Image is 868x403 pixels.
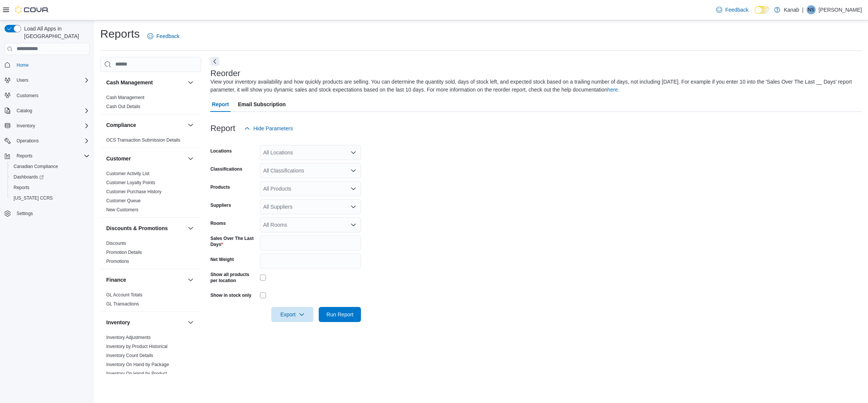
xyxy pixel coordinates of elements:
[14,91,90,100] span: Customers
[210,272,257,284] label: Show all products per location
[106,301,139,307] span: GL Transactions
[100,136,201,148] div: Compliance
[106,180,155,186] span: Customer Loyalty Points
[144,29,182,44] a: Feedback
[210,166,242,172] label: Classifications
[210,184,230,190] label: Products
[784,5,799,14] p: Kanab
[14,60,90,70] span: Home
[100,169,201,217] div: Customer
[156,32,179,40] span: Feedback
[210,256,234,263] label: Net Weight
[106,241,126,246] a: Discounts
[106,121,136,129] h3: Compliance
[106,171,150,177] span: Customer Activity List
[2,208,93,219] button: Settings
[2,151,93,161] button: Reports
[106,353,153,359] span: Inventory Count Details
[106,335,151,340] a: Inventory Adjustments
[2,136,93,146] button: Operations
[725,6,748,14] span: Feedback
[808,5,815,14] span: NS
[100,26,140,41] h1: Reports
[106,198,141,203] a: Customer Queue
[11,194,90,203] span: Washington CCRS
[14,61,32,70] a: Home
[106,189,162,194] a: Customer Purchase History
[106,301,139,307] a: GL Transactions
[106,362,169,368] span: Inventory On Hand by Package
[14,106,90,115] span: Catalog
[2,60,93,70] button: Home
[11,162,90,171] span: Canadian Compliance
[106,155,131,162] h3: Customer
[106,250,142,255] a: Promotion Details
[11,183,32,192] a: Reports
[327,311,354,318] span: Run Report
[253,125,293,132] span: Hide Parameters
[210,69,240,78] h3: Reorder
[106,362,169,367] a: Inventory On Hand by Package
[14,174,44,180] span: Dashboards
[106,258,129,264] span: Promotions
[106,259,129,264] a: Promotions
[14,151,90,160] span: Reports
[350,150,356,156] button: Open list of options
[319,307,361,322] button: Run Report
[14,136,42,145] button: Operations
[106,104,141,109] a: Cash Out Details
[106,207,138,213] span: New Customers
[2,75,93,85] button: Users
[14,209,36,218] a: Settings
[2,105,93,116] button: Catalog
[14,76,90,85] span: Users
[17,123,35,129] span: Inventory
[210,124,235,133] h3: Report
[106,137,180,143] a: OCS Transaction Submission Details
[106,240,126,246] span: Discounts
[186,121,195,130] button: Compliance
[106,344,168,349] a: Inventory by Product Historical
[11,183,90,192] span: Reports
[14,209,90,218] span: Settings
[14,121,90,130] span: Inventory
[100,93,201,114] div: Cash Management
[2,121,93,131] button: Inventory
[106,371,167,377] span: Inventory On Hand by Product
[106,319,130,326] h3: Inventory
[14,121,38,130] button: Inventory
[807,5,816,14] div: Nima Soudi
[755,6,770,14] input: Dark Mode
[106,189,162,195] span: Customer Purchase History
[106,104,141,110] span: Cash Out Details
[713,2,751,17] a: Feedback
[8,193,93,203] button: [US_STATE] CCRS
[14,195,53,201] span: [US_STATE] CCRS
[2,90,93,101] button: Customers
[106,95,144,100] a: Cash Management
[350,222,356,228] button: Open list of options
[5,56,90,239] nav: Complex example
[106,292,142,298] a: GL Account Totals
[106,79,185,86] button: Cash Management
[210,202,231,208] label: Suppliers
[17,62,29,68] span: Home
[14,91,41,100] a: Customers
[14,106,35,115] button: Catalog
[106,224,185,232] button: Discounts & Promotions
[106,137,180,143] span: OCS Transaction Submission Details
[11,172,90,182] span: Dashboards
[271,307,313,322] button: Export
[106,180,155,185] a: Customer Loyalty Points
[17,138,39,144] span: Operations
[276,307,309,322] span: Export
[819,5,862,14] p: [PERSON_NAME]
[14,163,58,169] span: Canadian Compliance
[350,168,356,174] button: Open list of options
[15,6,49,14] img: Cova
[210,78,858,94] div: View your inventory availability and how quickly products are selling. You can determine the quan...
[106,334,151,340] span: Inventory Adjustments
[106,79,153,86] h3: Cash Management
[11,162,61,171] a: Canadian Compliance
